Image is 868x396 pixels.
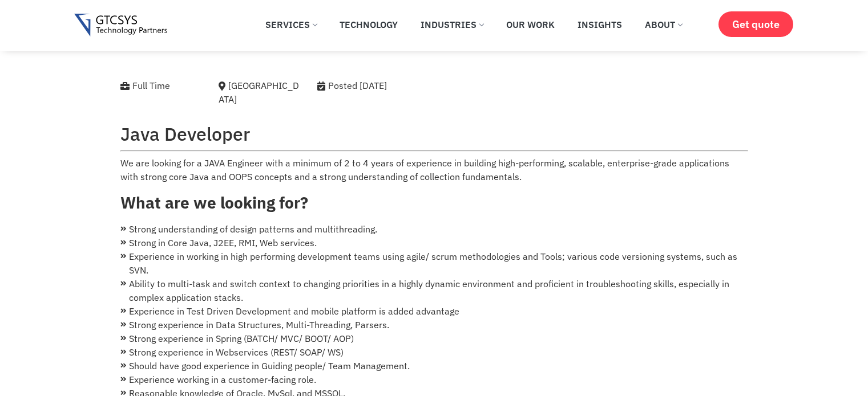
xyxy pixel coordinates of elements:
li: Strong understanding of design patterns and multithreading. [120,222,748,236]
strong: What are we looking for? [120,192,308,213]
iframe: chat widget [820,350,857,385]
li: Strong experience in Spring (BATCH/ MVC/ BOOT/ AOP) [120,332,748,345]
h2: Java Developer [120,123,748,145]
a: Our Work [498,12,563,37]
iframe: chat widget [651,172,857,345]
div: Posted [DATE] [317,79,448,92]
a: Insights [569,12,631,37]
a: Services [257,12,325,37]
a: Technology [331,12,406,37]
li: Should have good experience in Guiding people/ Team Management. [120,359,748,373]
img: Gtcsys logo [74,14,167,37]
li: Experience in Test Driven Development and mobile platform is added advantage [120,304,748,318]
li: Experience working in a customer-facing role. [120,373,748,386]
a: About [636,12,691,37]
li: Strong in Core Java, J2EE, RMI, Web services. [120,236,748,250]
p: We are looking for a JAVA Engineer with a minimum of 2 to 4 years of experience in building high-... [120,156,748,183]
li: Ability to multi-task and switch context to changing priorities in a highly dynamic environment a... [120,277,748,304]
li: Experience in working in high performing development teams using agile/ scrum methodologies and T... [120,250,748,277]
li: Strong experience in Webservices (REST/ SOAP/ WS) [120,345,748,359]
div: [GEOGRAPHIC_DATA] [219,79,300,106]
a: Get quote [718,11,793,37]
li: Strong experience in Data Structures, Multi-Threading, Parsers. [120,318,748,332]
a: Industries [412,12,492,37]
div: Full Time [120,79,202,92]
span: Get quote [732,18,780,30]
